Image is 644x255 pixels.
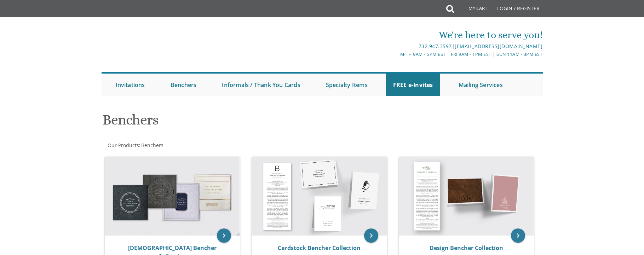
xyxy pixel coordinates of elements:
[319,74,375,96] a: Specialty Items
[511,228,525,243] a: keyboard_arrow_right
[109,74,152,96] a: Invitations
[249,42,542,51] div: |
[105,157,240,236] img: Judaica Bencher Collection
[455,43,542,50] a: [EMAIL_ADDRESS][DOMAIN_NAME]
[163,74,204,96] a: Benchers
[386,74,440,96] a: FREE e-Invites
[453,1,492,18] a: My Cart
[399,157,534,236] img: Design Bencher Collection
[102,142,322,149] div: :
[215,74,307,96] a: Informals / Thank You Cards
[430,244,503,252] a: Design Bencher Collection
[217,228,231,243] a: keyboard_arrow_right
[249,51,542,58] div: M-Th 9am - 5pm EST | Fri 9am - 1pm EST | Sun 11am - 3pm EST
[252,157,387,236] img: Cardstock Bencher Collection
[140,142,163,149] a: Benchers
[364,228,378,243] a: keyboard_arrow_right
[419,43,452,50] a: 732.947.3597
[103,112,391,133] h1: Benchers
[107,142,139,149] a: Our Products
[141,142,163,149] span: Benchers
[452,74,510,96] a: Mailing Services
[278,244,361,252] a: Cardstock Bencher Collection
[249,28,542,42] div: We're here to serve you!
